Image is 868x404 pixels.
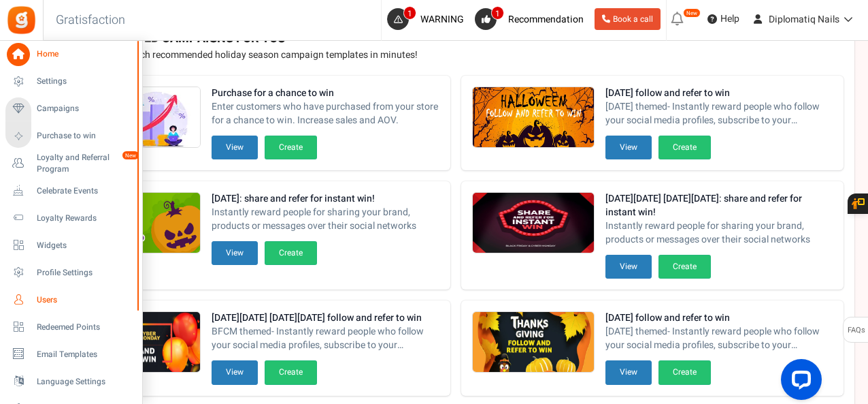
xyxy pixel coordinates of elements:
button: Create [658,255,711,279]
span: 1 [403,6,416,20]
a: Loyalty and Referral Program New [5,152,136,175]
a: 1 Recommendation [475,8,589,30]
span: [DATE] themed- Instantly reward people who follow your social media profiles, subscribe to your n... [605,325,833,352]
span: Home [37,48,132,60]
span: [DATE] themed- Instantly reward people who follow your social media profiles, subscribe to your n... [605,100,833,127]
a: Book a call [595,8,661,30]
a: Widgets [5,234,136,257]
a: Settings [5,70,136,93]
button: View [605,360,652,384]
p: Preview and launch recommended holiday season campaign templates in minutes! [67,48,844,62]
a: Celebrate Events [5,179,136,202]
strong: [DATE] follow and refer to win [605,311,833,325]
a: Redeemed Points [5,315,136,339]
a: Purchase to win [5,125,136,148]
span: Purchase to win [37,130,132,142]
span: Settings [37,76,132,87]
span: Celebrate Events [37,185,132,197]
span: Diplomatiq Nails [769,12,839,27]
img: Recommended Campaigns [473,193,594,254]
button: View [212,360,258,384]
span: Enter customers who have purchased from your store for a chance to win. Increase sales and AOV. [212,100,439,127]
strong: [DATE]: share and refer for instant win! [212,192,439,206]
span: Loyalty Rewards [37,213,132,224]
button: Create [658,136,711,159]
span: Help [717,12,739,26]
span: Profile Settings [37,267,132,279]
button: Create [658,360,711,384]
img: Gratisfaction [6,5,37,35]
a: 1 WARNING [387,8,469,30]
img: Recommended Campaigns [473,312,594,373]
h3: Gratisfaction [41,7,140,34]
strong: [DATE] follow and refer to win [605,87,833,100]
img: Recommended Campaigns [473,87,594,149]
a: Email Templates [5,343,136,366]
button: Create [265,241,317,265]
strong: [DATE][DATE] [DATE][DATE] follow and refer to win [212,311,439,325]
span: Campaigns [37,103,132,114]
button: View [605,136,652,159]
a: Help [702,8,745,30]
button: Create [265,360,317,384]
span: Users [37,294,132,306]
button: View [212,241,258,265]
span: Loyalty and Referral Program [37,152,136,175]
a: Home [5,43,136,66]
span: WARNING [420,12,464,27]
span: Recommendation [508,12,584,27]
em: New [683,8,701,18]
span: Widgets [37,240,132,251]
a: Campaigns [5,97,136,121]
span: FAQs [847,317,865,343]
a: Language Settings [5,370,136,393]
button: Create [265,136,317,159]
span: Instantly reward people for sharing your brand, products or messages over their social networks [212,206,439,233]
button: View [212,136,258,159]
a: Profile Settings [5,261,136,284]
span: Redeemed Points [37,322,132,333]
em: New [122,151,139,160]
span: Language Settings [37,376,132,388]
span: Instantly reward people for sharing your brand, products or messages over their social networks [605,219,833,247]
span: 1 [491,6,504,20]
span: BFCM themed- Instantly reward people who follow your social media profiles, subscribe to your new... [212,325,439,352]
a: Loyalty Rewards [5,206,136,230]
strong: Purchase for a chance to win [212,87,439,100]
a: Users [5,288,136,311]
strong: [DATE][DATE] [DATE][DATE]: share and refer for instant win! [605,192,833,219]
button: View [605,255,652,279]
span: Email Templates [37,349,132,360]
